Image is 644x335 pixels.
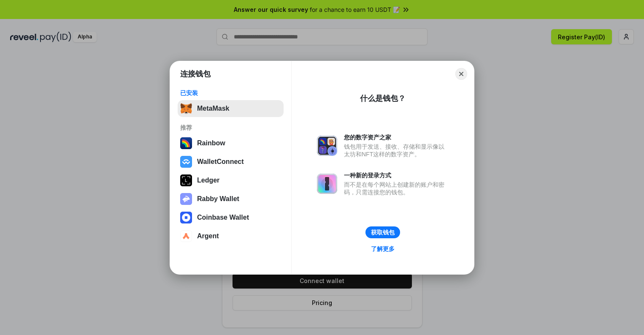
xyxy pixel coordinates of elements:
div: 钱包用于发送、接收、存储和显示像以太坊和NFT这样的数字资产。 [344,143,449,158]
div: 而不是在每个网站上创建新的账户和密码，只需连接您的钱包。 [344,181,449,196]
div: 已安装 [180,89,281,97]
img: svg+xml,%3Csvg%20width%3D%2228%22%20height%3D%2228%22%20viewBox%3D%220%200%2028%2028%22%20fill%3D... [180,230,192,242]
div: 获取钱包 [371,229,395,236]
div: Argent [197,232,219,240]
div: WalletConnect [197,158,244,166]
div: Rainbow [197,139,225,147]
button: Rabby Wallet [178,191,284,207]
button: WalletConnect [178,153,284,170]
div: 一种新的登录方式 [344,172,449,179]
button: Argent [178,228,284,245]
button: Rainbow [178,135,284,152]
button: Ledger [178,172,284,189]
button: MetaMask [178,100,284,117]
img: svg+xml,%3Csvg%20xmlns%3D%22http%3A%2F%2Fwww.w3.org%2F2000%2Fsvg%22%20fill%3D%22none%22%20viewBox... [180,193,192,205]
div: 推荐 [180,124,281,131]
div: MetaMask [197,105,229,112]
img: svg+xml,%3Csvg%20xmlns%3D%22http%3A%2F%2Fwww.w3.org%2F2000%2Fsvg%22%20fill%3D%22none%22%20viewBox... [317,174,337,194]
div: Ledger [197,177,219,184]
div: 了解更多 [371,245,395,253]
button: Coinbase Wallet [178,209,284,226]
div: 您的数字资产之家 [344,133,449,141]
img: svg+xml,%3Csvg%20fill%3D%22none%22%20height%3D%2233%22%20viewBox%3D%220%200%2035%2033%22%20width%... [180,103,192,114]
h1: 连接钱包 [180,69,211,79]
img: svg+xml,%3Csvg%20width%3D%22120%22%20height%3D%22120%22%20viewBox%3D%220%200%20120%20120%22%20fil... [180,137,192,149]
a: 了解更多 [366,243,400,254]
div: Rabby Wallet [197,195,239,203]
img: svg+xml,%3Csvg%20xmlns%3D%22http%3A%2F%2Fwww.w3.org%2F2000%2Fsvg%22%20fill%3D%22none%22%20viewBox... [317,136,337,156]
button: 获取钱包 [365,226,400,238]
img: svg+xml,%3Csvg%20width%3D%2228%22%20height%3D%2228%22%20viewBox%3D%220%200%2028%2028%22%20fill%3D... [180,212,192,223]
div: Coinbase Wallet [197,214,249,221]
button: Close [455,68,467,80]
div: 什么是钱包？ [360,93,406,103]
img: svg+xml,%3Csvg%20width%3D%2228%22%20height%3D%2228%22%20viewBox%3D%220%200%2028%2028%22%20fill%3D... [180,156,192,168]
img: svg+xml,%3Csvg%20xmlns%3D%22http%3A%2F%2Fwww.w3.org%2F2000%2Fsvg%22%20width%3D%2228%22%20height%3... [180,174,192,186]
